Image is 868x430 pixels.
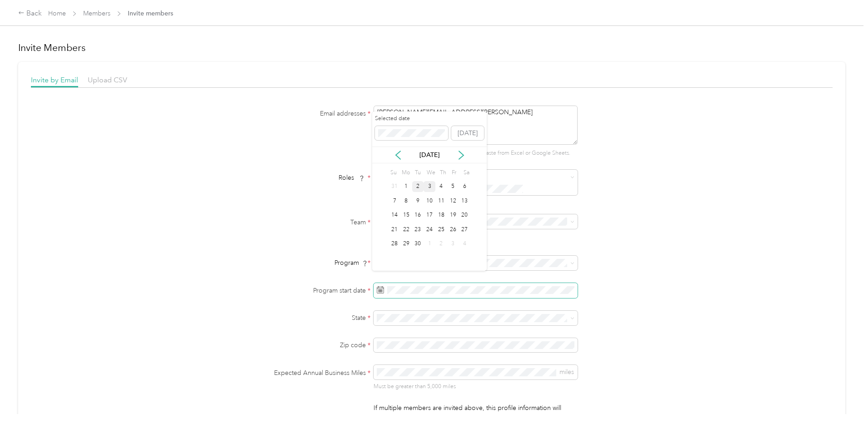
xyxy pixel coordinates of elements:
[412,195,424,207] div: 9
[389,238,400,250] div: 28
[18,41,845,54] h1: Invite Members
[424,210,435,221] div: 17
[435,238,447,250] div: 2
[400,195,412,207] div: 8
[257,218,370,227] label: Team
[257,340,370,350] label: Zip code
[389,210,400,221] div: 14
[462,167,470,179] div: Sa
[447,224,459,235] div: 26
[389,195,400,207] div: 7
[412,181,424,192] div: 2
[31,76,78,84] span: Invite by Email
[412,238,424,250] div: 30
[413,167,422,179] div: Tu
[412,210,424,221] div: 16
[447,181,459,192] div: 5
[83,10,110,17] a: Members
[389,224,400,235] div: 21
[435,224,447,235] div: 25
[400,181,412,192] div: 1
[375,115,448,123] label: Selected date
[439,167,447,179] div: Th
[400,210,412,221] div: 15
[389,181,400,192] div: 31
[257,258,370,268] div: Program
[459,181,470,192] div: 6
[424,195,435,207] div: 10
[400,167,410,179] div: Mo
[128,9,173,18] span: Invite members
[48,10,66,17] a: Home
[817,379,868,430] iframe: Everlance-gr Chat Button Frame
[335,171,368,185] span: Roles
[18,8,42,19] div: Back
[424,238,435,250] div: 1
[459,210,470,221] div: 20
[435,195,447,207] div: 11
[459,238,470,250] div: 4
[424,181,435,192] div: 3
[257,368,370,378] label: Expected Annual Business Miles
[374,383,578,391] p: Must be greater than 5,000 miles
[257,109,370,118] label: Email addresses
[447,195,459,207] div: 12
[459,195,470,207] div: 13
[447,210,459,221] div: 19
[88,76,127,84] span: Upload CSV
[447,238,459,250] div: 3
[410,150,449,160] p: [DATE]
[412,224,424,235] div: 23
[400,238,412,250] div: 29
[374,106,578,145] textarea: [PERSON_NAME][EMAIL_ADDRESS][PERSON_NAME][DOMAIN_NAME]
[450,167,459,179] div: Fr
[389,167,397,179] div: Su
[459,224,470,235] div: 27
[435,210,447,221] div: 18
[400,224,412,235] div: 22
[451,126,484,141] button: [DATE]
[559,368,574,376] span: miles
[435,181,447,192] div: 4
[424,224,435,235] div: 24
[425,167,435,179] div: We
[257,286,370,295] label: Program start date
[374,403,578,422] p: If multiple members are invited above, this profile information will apply to all invited members
[257,313,370,323] label: State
